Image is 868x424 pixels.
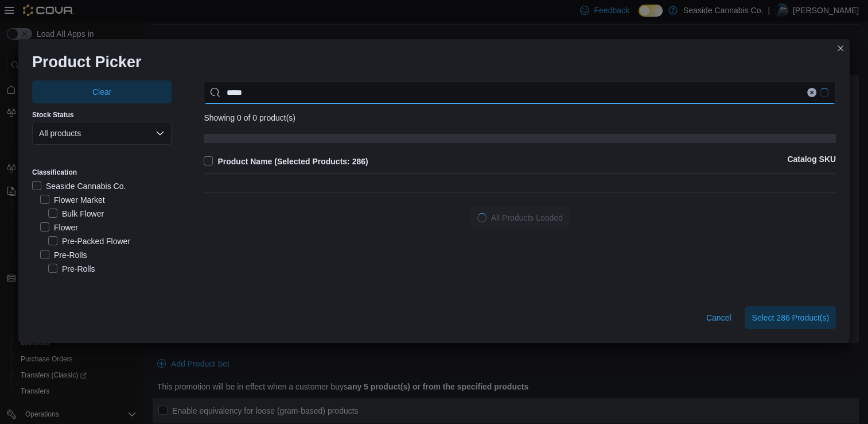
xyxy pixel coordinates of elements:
span: All Products Loaded [491,212,563,223]
button: All products [32,122,172,145]
label: Pre-Rolls [48,262,95,276]
label: Product Name (Selected Products: 286) [204,155,368,168]
span: Clear [92,86,111,98]
span: Loading [477,213,486,222]
span: Cancel [706,312,731,323]
button: Clear input [807,88,816,97]
span: Select 286 Product(s) [752,312,829,323]
label: Flower [40,221,78,234]
button: Cancel [702,306,736,329]
label: Pre-Rolls [40,248,87,262]
button: Select 286 Product(s) [745,306,836,329]
h1: Product Picker [32,53,142,71]
p: Catalog SKU [787,155,836,168]
label: Classification [32,168,77,177]
label: Flower Market [40,193,105,207]
button: LoadingAll Products Loaded [470,206,570,229]
div: Showing 0 of 0 product(s) [204,113,836,122]
label: Stock Status [32,110,74,120]
label: Edibles [40,276,80,290]
span: Loading [204,136,836,145]
button: Closes this modal window [834,41,847,55]
input: Use aria labels when no actual label is in use [204,81,836,104]
label: Seaside Cannabis Co. [32,179,126,193]
label: Bulk Flower [48,207,104,221]
label: Pre-Packed Flower [48,234,130,248]
button: Clear [32,80,172,103]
